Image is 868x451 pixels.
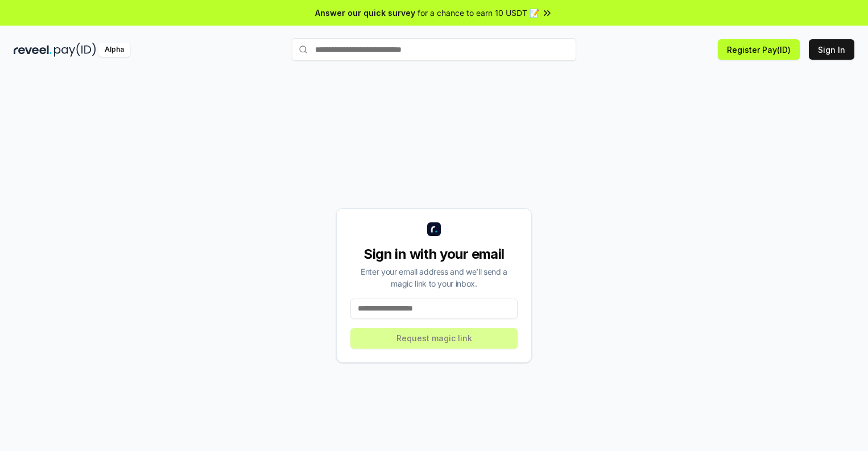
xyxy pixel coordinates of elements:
div: Alpha [98,43,130,57]
button: Sign In [809,39,854,60]
img: reveel_dark [14,43,52,57]
button: Register Pay(ID) [718,39,800,60]
img: pay_id [54,43,96,57]
img: logo_small [427,222,441,236]
span: for a chance to earn 10 USDT 📝 [418,7,539,19]
div: Sign in with your email [350,245,518,263]
span: Answer our quick survey [315,7,415,19]
div: Enter your email address and we’ll send a magic link to your inbox. [350,266,518,289]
